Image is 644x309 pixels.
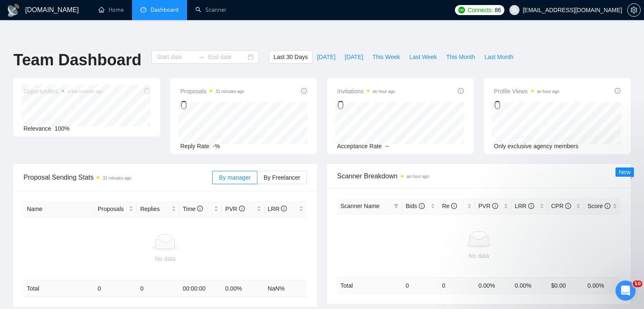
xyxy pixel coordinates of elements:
[409,52,437,62] span: Last Week
[605,203,610,209] span: info-circle
[140,7,146,13] span: dashboard
[476,228,644,286] iframe: Intercom notifications message
[340,50,368,64] button: [DATE]
[55,125,70,132] span: 100%
[94,281,137,297] td: 0
[301,88,307,94] span: info-circle
[627,3,641,17] button: setting
[439,277,475,294] td: 0
[195,6,226,13] a: searchScanner
[515,203,534,209] span: LRR
[368,50,405,64] button: This Week
[495,5,501,15] span: 86
[23,201,94,217] th: Name
[180,86,244,96] span: Proposals
[156,52,195,62] input: Start date
[385,143,389,149] span: --
[467,5,493,15] span: Connects:
[183,206,203,212] span: Time
[337,171,621,181] span: Scanner Breakdown
[198,54,205,60] span: swap-right
[392,200,400,212] span: filter
[615,88,621,94] span: info-circle
[551,203,571,209] span: CPR
[216,89,244,94] time: 31 minutes ago
[312,50,340,64] button: [DATE]
[345,52,363,62] span: [DATE]
[407,174,429,179] time: an hour ago
[405,50,441,64] button: Last Week
[419,203,425,209] span: info-circle
[213,143,220,149] span: -%
[494,97,559,113] div: 0
[137,281,179,297] td: 0
[494,143,579,149] span: Only exclusive agency members
[492,203,498,209] span: info-circle
[337,143,382,149] span: Acceptance Rate
[512,7,517,13] span: user
[273,52,308,62] span: Last 30 Days
[633,281,642,287] span: 10
[99,6,124,13] a: homeHome
[628,7,640,13] span: setting
[537,89,559,94] time: an hour ago
[137,201,179,217] th: Replies
[373,89,395,94] time: an hour ago
[317,52,335,62] span: [DATE]
[337,277,402,294] td: Total
[27,254,304,263] div: No data
[402,277,439,294] td: 0
[478,203,498,209] span: PVR
[458,88,464,94] span: info-circle
[264,174,300,181] span: By Freelancer
[372,52,400,62] span: This Week
[94,201,137,217] th: Proposals
[179,281,222,297] td: 00:00:00
[265,281,307,297] td: NaN %
[281,206,287,211] span: info-circle
[446,52,475,62] span: This Month
[627,7,641,13] a: setting
[268,206,287,212] span: LRR
[23,172,212,183] span: Proposal Sending Stats
[528,203,534,209] span: info-circle
[442,203,457,209] span: Re
[197,206,203,211] span: info-circle
[140,204,169,214] span: Replies
[222,281,264,297] td: 0.00 %
[219,174,250,181] span: By manager
[619,169,631,175] span: New
[480,50,518,64] button: Last Month
[269,50,312,64] button: Last 30 Days
[565,203,571,209] span: info-circle
[458,7,465,13] img: upwork-logo.png
[208,52,246,62] input: End date
[239,206,245,211] span: info-circle
[7,4,20,17] img: logo
[405,203,424,209] span: Bids
[337,86,395,96] span: Invitations
[340,251,617,260] div: No data
[180,143,209,149] span: Reply Rate
[337,97,395,113] div: 0
[340,203,379,209] span: Scanner Name
[484,52,513,62] span: Last Month
[23,125,51,132] span: Relevance
[587,203,610,209] span: Score
[13,50,141,70] h1: Team Dashboard
[103,176,131,180] time: 31 minutes ago
[23,281,94,297] td: Total
[441,50,480,64] button: This Month
[151,6,179,13] span: Dashboard
[615,281,636,301] iframe: Intercom live chat
[451,203,457,209] span: info-circle
[225,206,245,212] span: PVR
[198,54,205,60] span: to
[98,204,127,214] span: Proposals
[394,203,399,209] span: filter
[475,277,512,294] td: 0.00 %
[180,97,244,113] div: 0
[494,86,559,96] span: Profile Views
